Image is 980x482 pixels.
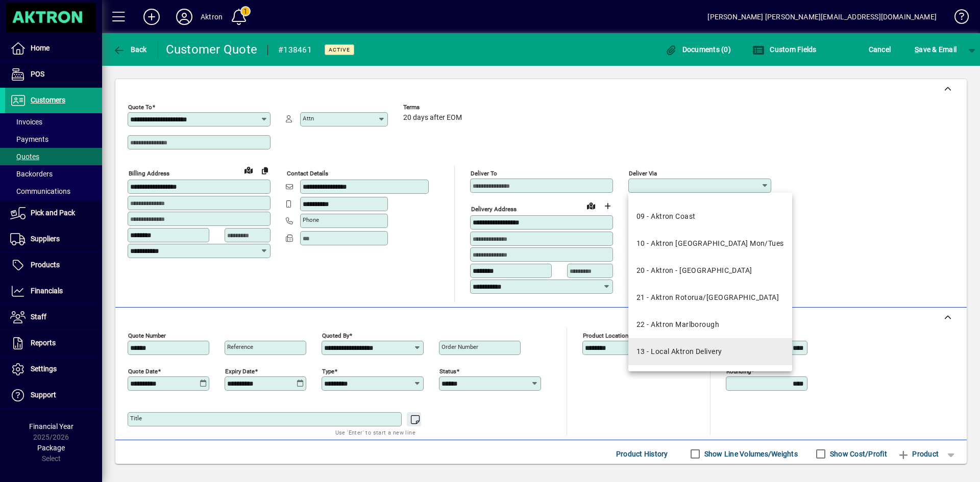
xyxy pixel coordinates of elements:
button: Back [110,40,150,59]
div: 09 - Aktron Coast [636,211,695,222]
span: Home [31,44,50,52]
div: Aktron [201,9,223,25]
mat-label: Status [439,367,456,374]
mat-label: Quote number [128,332,166,339]
span: 20 days after EOM [403,114,462,122]
span: Products [31,261,60,269]
mat-option: 22 - Aktron Marlborough [628,311,792,338]
button: Add [135,8,168,26]
mat-label: Reference [227,343,253,350]
a: Pick and Pack [5,200,102,226]
mat-hint: Use 'Enter' to start a new line [335,426,415,438]
mat-label: Expiry date [225,367,255,374]
mat-label: Type [322,367,334,374]
button: Save & Email [910,40,962,59]
div: 10 - Aktron [GEOGRAPHIC_DATA] Mon/Tues [636,238,784,249]
mat-option: 13 - Local Aktron Delivery [628,338,792,365]
span: Communications [10,187,70,195]
span: Settings [31,365,57,373]
button: Documents (0) [662,40,733,59]
div: 20 - Aktron - [GEOGRAPHIC_DATA] [636,265,752,276]
mat-option: 09 - Aktron Coast [628,203,792,230]
a: Support [5,383,102,408]
a: Invoices [5,113,102,131]
span: Cancel [869,41,891,58]
a: Settings [5,357,102,382]
mat-label: Order number [442,343,478,350]
button: Product [892,445,944,463]
button: Copy to Delivery address [257,162,273,179]
span: Payments [10,135,48,143]
a: View on map [240,162,257,178]
span: S [915,45,919,54]
a: Quotes [5,148,102,165]
mat-option: 10 - Aktron North Island Mon/Tues [628,230,792,257]
mat-label: Product location [583,332,628,339]
span: Terms [403,104,464,111]
span: Product [897,446,939,462]
mat-label: Quote To [128,104,152,111]
a: Communications [5,183,102,200]
mat-label: Quote date [128,367,158,374]
a: Payments [5,131,102,148]
a: Products [5,252,102,278]
span: Quotes [10,153,39,161]
span: Invoices [10,118,42,126]
a: Home [5,36,102,61]
div: #138461 [278,42,312,58]
span: Pick and Pack [31,209,75,217]
div: Customer Quote [166,41,258,58]
mat-option: 20 - Aktron - Auckland [628,257,792,284]
span: Custom Fields [752,45,817,54]
div: 22 - Aktron Marlborough [636,319,719,330]
button: Product History [612,445,672,463]
mat-option: 21 - Aktron Rotorua/Tauranga [628,284,792,311]
mat-label: Title [130,415,142,422]
span: Documents (0) [665,45,731,54]
button: Choose address [599,198,616,214]
a: Suppliers [5,226,102,252]
a: Financials [5,278,102,304]
label: Show Line Volumes/Weights [702,449,798,459]
span: Reports [31,339,56,347]
span: Backorders [10,170,53,178]
a: Backorders [5,165,102,183]
span: POS [31,70,44,78]
span: Financials [31,287,63,295]
a: View on map [583,197,599,214]
mat-label: Deliver via [629,170,657,177]
div: 21 - Aktron Rotorua/[GEOGRAPHIC_DATA] [636,292,779,303]
a: Reports [5,331,102,356]
span: ave & Email [915,41,957,58]
button: Custom Fields [750,40,819,59]
span: Active [329,46,350,53]
mat-label: Deliver To [471,170,497,177]
span: Financial Year [29,422,73,430]
span: Staff [31,313,46,321]
mat-option: 03 - Culverden Courier [628,365,792,392]
label: Show Cost/Profit [828,449,887,459]
mat-label: Attn [303,115,314,122]
a: POS [5,62,102,87]
div: 13 - Local Aktron Delivery [636,346,722,357]
button: Cancel [866,40,894,59]
span: Suppliers [31,235,60,243]
span: Customers [31,96,65,104]
app-page-header-button: Back [102,40,158,59]
button: Profile [168,8,201,26]
span: Package [37,444,65,452]
div: [PERSON_NAME] [PERSON_NAME][EMAIL_ADDRESS][DOMAIN_NAME] [707,9,937,25]
mat-label: Phone [303,216,319,223]
mat-label: Quoted by [322,332,349,339]
a: Knowledge Base [947,2,967,35]
a: Staff [5,305,102,330]
span: Back [113,45,147,54]
span: Product History [616,446,668,462]
span: Support [31,391,56,399]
